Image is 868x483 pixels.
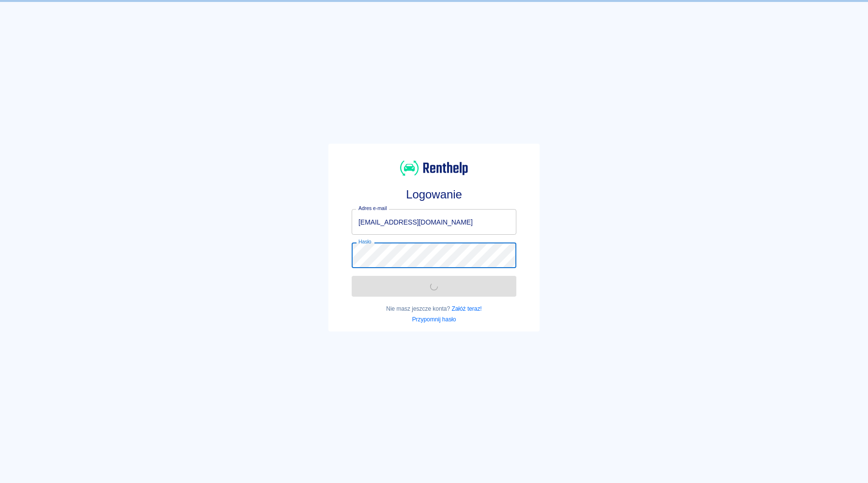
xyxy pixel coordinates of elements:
a: Załóż teraz! [451,305,481,312]
img: Renthelp logo [400,159,468,177]
h3: Logowanie [352,188,516,201]
label: Adres e-mail [358,205,387,212]
a: Przypomnij hasło [412,316,456,323]
label: Hasło [358,238,372,245]
p: Nie masz jeszcze konta? [352,304,516,313]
